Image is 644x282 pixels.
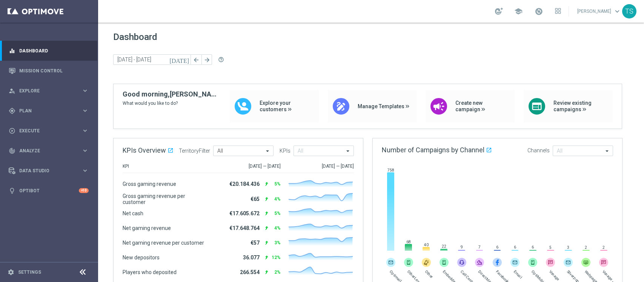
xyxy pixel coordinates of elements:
div: Mission Control [9,61,89,81]
span: Data Studio [19,169,81,173]
div: TS [622,4,636,18]
i: settings [8,269,14,276]
button: play_circle_outline Execute keyboard_arrow_right [8,128,89,134]
i: person_search [9,87,15,94]
button: lightbulb Optibot +10 [8,188,89,194]
span: Analyze [19,149,81,153]
button: track_changes Analyze keyboard_arrow_right [8,148,89,154]
div: Analyze [9,147,81,154]
div: Dashboard [9,41,89,61]
a: Settings [18,270,41,274]
i: track_changes [9,147,15,154]
div: Data Studio [9,167,81,174]
button: Mission Control [8,68,89,74]
i: keyboard_arrow_right [81,147,89,154]
span: Execute [19,129,81,133]
div: +10 [79,188,89,193]
div: Execute [9,127,81,134]
button: equalizer Dashboard [8,48,89,54]
i: keyboard_arrow_right [81,107,89,114]
div: Explore [9,87,81,94]
i: equalizer [9,48,15,54]
button: gps_fixed Plan keyboard_arrow_right [8,108,89,114]
i: gps_fixed [9,107,15,114]
i: play_circle_outline [9,127,15,134]
a: [PERSON_NAME]keyboard_arrow_down [576,6,622,17]
span: Plan [19,109,81,113]
a: Dashboard [19,41,89,61]
div: Plan [9,107,81,114]
i: lightbulb [9,187,15,194]
a: Optibot [19,181,79,201]
button: Data Studio keyboard_arrow_right [8,168,89,174]
span: Explore [19,89,81,93]
div: Optibot [9,181,89,201]
i: keyboard_arrow_right [81,87,89,94]
span: keyboard_arrow_down [613,7,621,15]
button: person_search Explore keyboard_arrow_right [8,88,89,94]
i: keyboard_arrow_right [81,127,89,134]
i: keyboard_arrow_right [81,167,89,174]
a: Mission Control [19,61,89,81]
span: school [514,7,523,15]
